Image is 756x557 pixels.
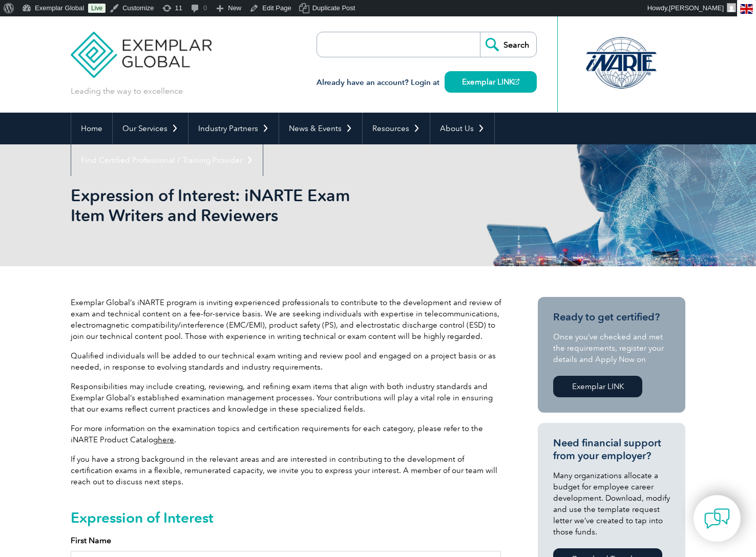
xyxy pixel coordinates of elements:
[71,16,212,78] img: Exemplar Global
[71,509,501,526] h2: Expression of Interest
[71,185,464,225] h1: Expression of Interest: iNARTE Exam Item Writers and Reviewers
[553,331,670,365] p: Once you’ve checked and met the requirements, register your details and Apply Now on
[71,144,263,176] a: Find Certified Professional / Training Provider
[71,381,501,415] p: Responsibilities may include creating, reviewing, and refining exam items that align with both in...
[430,113,494,144] a: About Us
[317,76,537,89] h3: Already have an account? Login at
[71,423,501,445] p: For more information on the examination topics and certification requirements for each category, ...
[188,113,279,144] a: Industry Partners
[740,4,753,14] img: en
[363,113,430,144] a: Resources
[71,350,501,373] p: Qualified individuals will be added to our technical exam writing and review pool and engaged on ...
[279,113,362,144] a: News & Events
[553,437,670,462] h3: Need financial support from your employer?
[71,113,112,144] a: Home
[71,297,501,342] p: Exemplar Global’s iNARTE program is inviting experienced professionals to contribute to the devel...
[158,435,174,444] a: here
[704,506,730,531] img: contact-chat.png
[113,113,188,144] a: Our Services
[553,376,642,397] a: Exemplar LINK
[553,311,670,324] h3: Ready to get certified?
[480,32,536,57] input: Search
[88,4,106,13] a: Live
[669,4,724,12] span: [PERSON_NAME]
[71,454,501,487] p: If you have a strong background in the relevant areas and are interested in contributing to the d...
[71,85,183,97] p: Leading the way to excellence
[71,534,111,547] label: First Name
[514,79,519,84] img: open_square.png
[445,71,537,93] a: Exemplar LINK
[553,470,670,538] p: Many organizations allocate a budget for employee career development. Download, modify and use th...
